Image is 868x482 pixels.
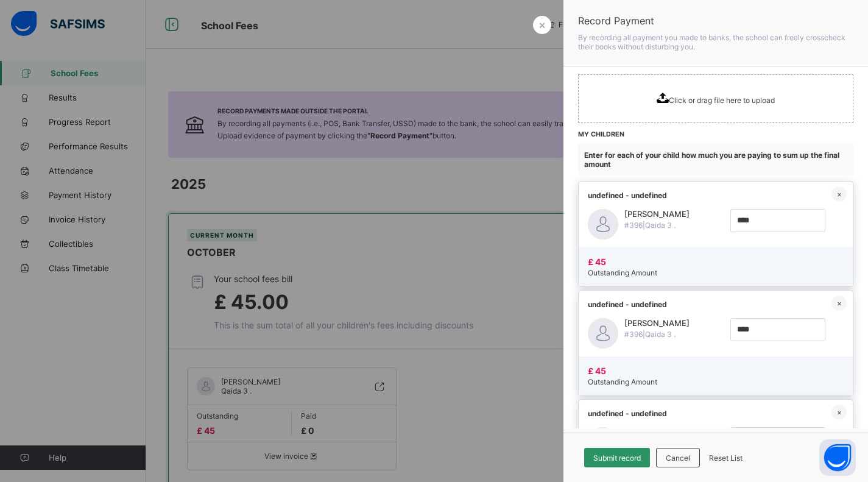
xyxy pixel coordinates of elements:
[831,405,847,420] div: ×
[578,33,845,51] span: By recording all payment you made to banks, the school can freely crosscheck their books without ...
[538,18,546,31] span: ×
[593,453,641,463] span: Submit record
[588,366,606,376] span: £ 45
[588,300,667,309] span: undefined - undefined
[578,74,853,123] span: Click or drag file here to upload
[588,257,606,267] span: £ 45
[624,209,690,219] span: [PERSON_NAME]
[588,409,667,418] span: undefined - undefined
[624,330,690,339] span: #396 | Qaida 3 .
[584,151,839,169] span: Enter for each of your child how much you are paying to sum up the final amount
[624,318,690,328] span: [PERSON_NAME]
[831,296,847,311] div: ×
[578,15,853,27] span: Record Payment
[819,439,856,476] button: Open asap
[588,268,657,277] span: Outstanding Amount
[666,453,690,463] span: Cancel
[624,427,690,437] span: [PERSON_NAME]
[578,130,624,138] span: MY CHILDREN
[669,96,775,105] span: Click or drag file here to upload
[588,377,657,386] span: Outstanding Amount
[831,186,847,202] div: ×
[624,221,690,230] span: #396 | Qaida 3 .
[588,191,667,200] span: undefined - undefined
[709,453,743,463] span: Reset List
